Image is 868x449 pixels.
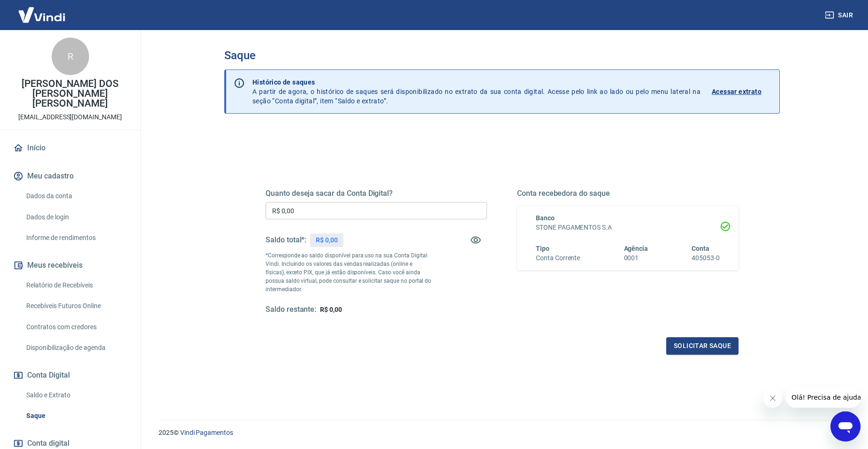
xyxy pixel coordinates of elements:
[23,208,129,227] a: Dados de login
[763,389,782,408] iframe: Fechar mensagem
[266,235,306,245] h5: Saldo total*:
[11,0,72,29] img: Vindi
[180,429,233,436] a: Vindi Pagamentos
[11,138,129,158] a: Início
[159,428,845,438] p: 2025 ©
[624,253,648,263] h6: 0001
[23,228,129,248] a: Informe de rendimentos
[536,253,580,263] h6: Conta Corrente
[712,87,761,96] p: Acessar extrato
[536,223,720,232] h6: STONE PAGAMENTOS S.A
[8,79,133,108] p: [PERSON_NAME] DOS [PERSON_NAME] [PERSON_NAME]
[692,253,720,263] h6: 405053-0
[11,166,129,186] button: Meu cadastro
[316,235,338,245] p: R$ 0,00
[666,337,739,355] button: Solicitar saque
[266,189,487,198] h5: Quanto deseja sacar da Conta Digital?
[11,255,129,276] button: Meus recebíveis
[536,245,549,252] span: Tipo
[18,112,122,122] p: [EMAIL_ADDRESS][DOMAIN_NAME]
[23,296,129,316] a: Recebíveis Futuros Online
[23,186,129,206] a: Dados da conta
[786,387,860,408] iframe: Mensagem da empresa
[23,386,129,405] a: Saldo e Extrato
[11,365,129,386] button: Conta Digital
[23,406,129,426] a: Saque
[320,306,342,313] span: R$ 0,00
[692,245,709,252] span: Conta
[823,7,857,24] button: Sair
[266,305,316,315] h5: Saldo restante:
[6,7,79,14] span: Olá! Precisa de ajuda?
[830,411,860,441] iframe: Botão para abrir a janela de mensagens
[517,189,739,198] h5: Conta recebedora do saque
[23,317,129,337] a: Contratos com credores
[23,338,129,357] a: Disponibilização de agenda
[252,77,700,87] p: Histórico de saques
[23,276,129,295] a: Relatório de Recebíveis
[52,38,89,75] div: R
[224,49,780,62] h3: Saque
[624,245,648,252] span: Agência
[266,251,432,294] p: *Corresponde ao saldo disponível para uso na sua Conta Digital Vindi. Incluindo os valores das ve...
[536,214,555,222] span: Banco
[252,77,700,106] p: A partir de agora, o histórico de saques será disponibilizado no extrato da sua conta digital. Ac...
[712,77,772,106] a: Acessar extrato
